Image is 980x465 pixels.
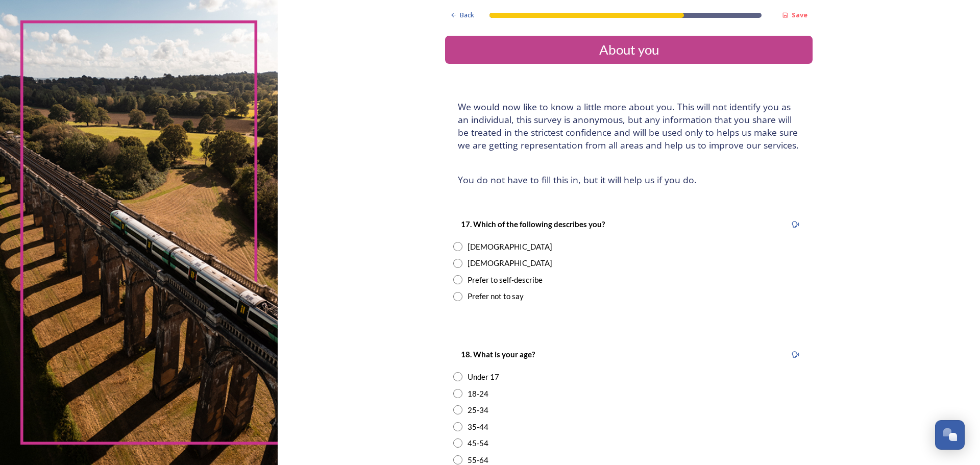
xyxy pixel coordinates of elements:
[460,10,474,20] span: Back
[468,257,552,269] div: [DEMOGRAPHIC_DATA]
[468,421,488,433] div: 35-44
[461,219,605,229] strong: 17. Which of the following describes you?
[461,350,535,359] strong: 18. What is your age?
[468,290,524,302] div: Prefer not to say
[468,388,488,400] div: 18-24
[468,241,552,253] div: [DEMOGRAPHIC_DATA]
[468,274,543,286] div: Prefer to self-describe
[468,437,488,449] div: 45-54
[935,420,965,450] button: Open Chat
[458,101,800,152] h4: We would now like to know a little more about you. This will not identify you as an individual, t...
[458,174,800,186] h4: You do not have to fill this in, but it will help us if you do.
[468,404,488,416] div: 25-34
[449,40,808,60] div: About you
[792,10,807,19] strong: Save
[468,371,499,383] div: Under 17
